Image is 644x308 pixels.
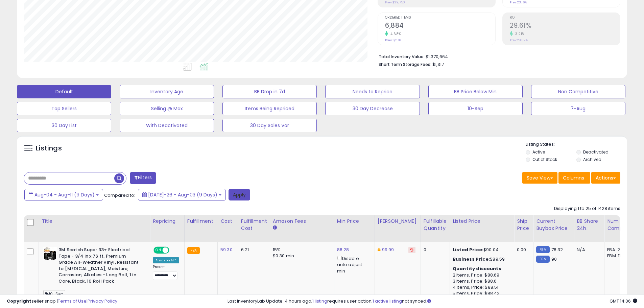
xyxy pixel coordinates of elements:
[536,256,549,263] small: FBM
[526,141,627,148] p: Listing States:
[591,172,620,184] button: Actions
[337,255,369,274] div: Disable auto adjust min
[373,298,402,304] a: 1 active listing
[536,218,571,232] div: Current Buybox Price
[583,157,601,162] label: Archived
[510,16,620,20] span: ROI
[337,246,349,253] a: 88.28
[273,225,277,231] small: Amazon Fees.
[551,246,563,253] span: 78.32
[453,265,501,272] b: Quantity discounts
[453,218,511,225] div: Listed Price
[453,290,509,297] div: 5 Items, Price: $88.43
[551,256,557,262] span: 90
[385,38,401,42] small: Prev: 6,576
[577,218,601,232] div: BB Share 24h.
[378,218,418,225] div: [PERSON_NAME]
[522,172,557,184] button: Save View
[607,253,629,259] div: FBM: 11
[517,218,530,232] div: Ship Price
[424,247,445,253] div: 0
[453,246,483,253] b: Listed Price:
[385,0,405,4] small: Prev: $39,750
[104,192,135,198] span: Compared to:
[153,218,182,225] div: Repricing
[58,247,141,286] b: 3M Scotch Super 33+ Electrical Tape - 3/4 in x 76 ft, Premium Grade All-Weather Vinyl, Resistant ...
[607,247,629,253] div: FBA: 2
[42,218,147,225] div: Title
[312,298,327,304] a: 1 listing
[241,247,265,253] div: 6.21
[36,144,62,153] h5: Listings
[554,206,620,212] div: Displaying 1 to 25 of 1428 items
[153,265,179,280] div: Preset:
[7,298,117,305] div: seller snap | |
[453,247,509,253] div: $90.04
[241,218,267,232] div: Fulfillment Cost
[17,85,111,98] button: Default
[130,172,156,184] button: Filters
[168,247,179,253] span: OFF
[43,247,57,260] img: 41omx8Xlh0L._SL40_.jpg
[536,246,549,253] small: FBM
[17,102,111,115] button: Top Sellers
[187,218,215,225] div: Fulfillment
[222,119,317,132] button: 30 Day Sales Var
[154,247,163,253] span: ON
[388,31,401,37] small: 4.68%
[120,102,214,115] button: Selling @ Max
[337,218,372,225] div: Min Price
[432,61,444,68] span: $1,317
[577,247,599,253] div: N/A
[153,257,179,263] div: Amazon AI *
[513,31,525,37] small: 3.21%
[531,85,625,98] button: Non Competitive
[325,102,420,115] button: 30 Day Decrease
[229,189,250,200] button: Apply
[610,298,637,304] span: 2025-08-11 14:06 GMT
[17,119,111,132] button: 30 Day List
[563,174,584,181] span: Columns
[453,256,509,262] div: $89.59
[531,102,625,115] button: 7-Aug
[273,218,331,225] div: Amazon Fees
[120,119,214,132] button: With Deactivated
[532,157,557,162] label: Out of Stock
[138,189,226,200] button: [DATE]-26 - Aug-03 (9 Days)
[220,246,233,253] a: 59.30
[510,0,527,4] small: Prev: 23.16%
[379,52,615,60] li: $1,370,664
[510,38,528,42] small: Prev: 28.69%
[453,284,509,290] div: 4 Items, Price: $88.51
[325,85,420,98] button: Needs to Reprice
[222,85,317,98] button: BB Drop in 7d
[187,247,200,254] small: FBA
[424,218,447,232] div: Fulfillable Quantity
[120,85,214,98] button: Inventory Age
[88,298,117,304] a: Privacy Policy
[379,62,431,67] b: Short Term Storage Fees:
[379,54,425,60] b: Total Inventory Value:
[273,253,329,259] div: $0.30 min
[453,278,509,284] div: 3 Items, Price: $88.6
[385,22,495,31] h2: 6,884
[382,246,394,253] a: 99.99
[453,266,509,272] div: :
[558,172,590,184] button: Columns
[273,247,329,253] div: 15%
[148,191,217,198] span: [DATE]-26 - Aug-03 (9 Days)
[510,22,620,31] h2: 29.61%
[453,256,490,262] b: Business Price:
[222,102,317,115] button: Items Being Repriced
[517,247,528,253] div: 0.00
[583,149,609,155] label: Deactivated
[228,298,637,305] div: Last InventoryLab Update: 4 hours ago, requires user action, not synced.
[58,298,87,304] a: Terms of Use
[428,102,523,115] button: 10-Sep
[453,272,509,278] div: 2 Items, Price: $88.69
[428,85,523,98] button: BB Price Below Min
[34,191,95,198] span: Aug-04 - Aug-11 (9 Days)
[532,149,545,155] label: Active
[385,16,495,20] span: Ordered Items
[7,298,31,304] strong: Copyright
